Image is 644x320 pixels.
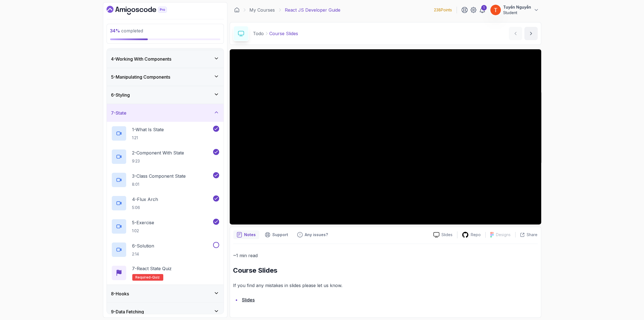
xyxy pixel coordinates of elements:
[242,297,255,303] a: Slides
[136,275,152,280] span: Required-
[479,7,486,13] a: 1
[132,219,154,226] p: 5 - Exercise
[132,135,164,141] p: 1:21
[503,10,531,16] p: Student
[273,232,288,238] p: Support
[132,173,186,179] p: 3 - Class Component State
[481,5,487,11] div: 1
[132,242,154,249] p: 6 - Solution
[111,92,130,98] h3: 6 - Styling
[233,266,538,275] h2: Course Slides
[253,30,264,37] p: Todo
[132,149,184,156] p: 2 - Component With State
[132,205,158,210] p: 5:06
[490,5,501,15] img: user profile image
[527,232,538,238] p: Share
[234,7,240,13] a: Dashboard
[107,285,224,303] button: 8-Hooks
[305,232,328,238] p: Any issues?
[111,308,144,315] h3: 9 - Data Fetching
[107,50,224,68] button: 4-Working With Components
[132,228,154,234] p: 1:02
[457,231,485,238] a: Repo
[152,275,160,280] span: quiz
[132,196,158,203] p: 4 - Flux Arch
[111,110,127,116] h3: 7 - State
[107,68,224,86] button: 5-Manipulating Components
[111,126,219,141] button: 1-What Is State1:21
[496,232,511,238] p: Designs
[111,172,219,188] button: 3-Class Component State8:01
[250,7,275,13] a: My Courses
[107,104,224,122] button: 7-State
[515,232,538,238] button: Share
[111,149,219,164] button: 2-Component With State9:23
[111,195,219,211] button: 4-Flux Arch5:06
[233,282,538,289] p: If you find any mistakes in slides please let us know.
[110,28,143,33] span: completed
[442,232,453,238] p: Slides
[132,126,164,133] p: 1 - What Is State
[111,56,172,62] h3: 4 - Working With Components
[294,230,332,239] button: Feedback button
[262,230,292,239] button: Support button
[490,4,539,16] button: user profile imageTuyển NguyễnStudent
[434,7,452,13] p: 238 Points
[244,232,256,238] p: Notes
[471,232,481,238] p: Repo
[110,28,120,33] span: 34 %
[132,158,184,164] p: 9:23
[429,232,457,238] a: Slides
[270,30,298,37] p: Course Slides
[132,265,172,272] p: 7 - React State Quiz
[509,27,522,40] button: previous content
[524,27,538,40] button: next content
[107,6,180,15] a: Dashboard
[111,74,170,80] h3: 5 - Manipulating Components
[285,7,341,13] p: React JS Developer Guide
[111,265,219,281] button: 7-React State QuizRequired-quiz
[132,251,154,257] p: 2:14
[111,219,219,234] button: 5-Exercise1:02
[233,230,259,239] button: notes button
[132,182,186,187] p: 8:01
[233,252,538,259] p: ~1 min read
[111,290,129,297] h3: 8 - Hooks
[107,86,224,104] button: 6-Styling
[503,4,531,10] p: Tuyển Nguyễn
[111,242,219,257] button: 6-Solution2:14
